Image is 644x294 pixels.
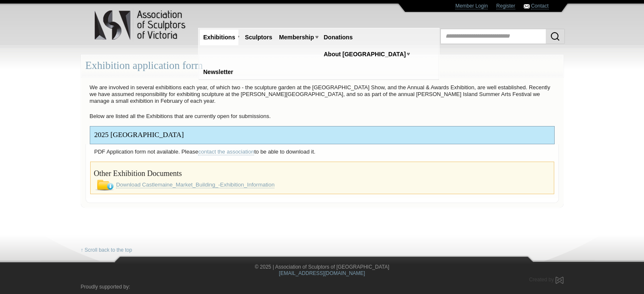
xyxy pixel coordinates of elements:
a: Donations [321,30,356,45]
a: contact the association [198,148,254,155]
img: Search [550,31,560,41]
p: Below are listed all the Exhibitions that are currently open for submissions. [86,111,559,122]
h2: Other Exhibition Documents [94,165,550,180]
a: Exhibitions [200,30,238,45]
div: 2025 [GEOGRAPHIC_DATA] [90,126,554,144]
p: We are involved in several exhibitions each year, of which two - the sculpture garden at the [GEO... [86,82,559,107]
a: Register [496,3,515,9]
a: About [GEOGRAPHIC_DATA] [321,47,409,62]
img: logo.png [94,8,187,42]
img: Download File [94,180,115,190]
div: © 2025 | Association of Sculptors of [GEOGRAPHIC_DATA] [75,264,570,277]
a: Member Login [455,3,488,9]
a: ↑ Scroll back to the top [81,247,132,253]
a: [EMAIL_ADDRESS][DOMAIN_NAME] [279,270,365,276]
span: Created by [529,277,554,283]
a: Created by [529,277,563,283]
a: Download Castlemaine_Market_Building_-Exhibition_Information [116,181,274,188]
div: Exhibition application form [81,55,564,77]
a: Sculptors [241,30,276,45]
p: Proudly supported by: [81,284,564,290]
img: Created by Marby [556,277,564,284]
a: Contact [531,3,548,9]
p: PDF Application form not available. Please to be able to download it. [90,146,554,157]
img: Contact ASV [524,4,530,8]
a: Newsletter [200,64,237,80]
a: Membership [276,30,317,45]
